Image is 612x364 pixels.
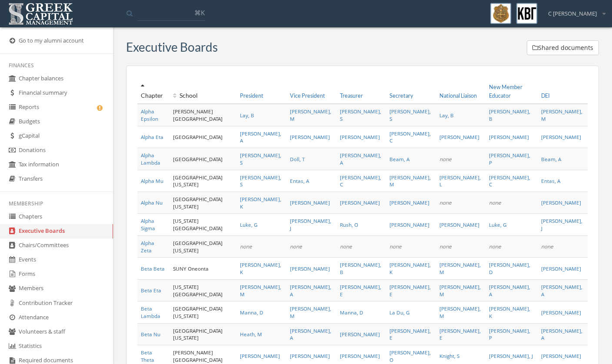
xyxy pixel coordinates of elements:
[389,349,431,363] span: [PERSON_NAME], O
[340,199,380,206] a: [PERSON_NAME]
[439,305,481,319] a: [PERSON_NAME], M
[141,331,160,338] a: Beta Nu
[240,195,281,210] span: [PERSON_NAME], K
[290,156,305,162] a: Doll, T
[541,283,582,298] a: [PERSON_NAME], A
[541,309,581,316] a: [PERSON_NAME]
[541,217,582,232] a: [PERSON_NAME], J
[541,108,582,122] a: [PERSON_NAME], M
[389,283,431,298] a: [PERSON_NAME], E
[439,174,481,188] a: [PERSON_NAME], L
[170,126,236,148] td: [GEOGRAPHIC_DATA]
[340,331,380,338] span: [PERSON_NAME]
[340,309,363,316] a: Manna, D
[541,199,581,206] span: [PERSON_NAME]
[290,177,309,184] span: Entas, A
[240,331,262,338] span: Heath, M
[170,258,236,279] td: SUNY Oneonta
[439,327,481,341] a: [PERSON_NAME], E
[240,283,281,298] span: [PERSON_NAME], M
[240,112,254,119] a: Lay, B
[290,133,330,140] a: [PERSON_NAME]
[340,283,381,298] a: [PERSON_NAME], E
[340,93,363,99] a: Treasurer
[340,108,381,122] span: [PERSON_NAME], S
[240,243,252,250] em: none
[489,352,533,359] span: [PERSON_NAME], J
[541,265,581,272] a: [PERSON_NAME]
[439,156,452,162] em: none
[389,130,431,144] a: [PERSON_NAME], C
[240,221,258,228] a: Luke, G
[389,199,429,206] span: [PERSON_NAME]
[489,261,530,275] a: [PERSON_NAME], D
[542,3,605,18] div: C [PERSON_NAME]
[141,108,158,122] a: Alpha Epsilon
[290,217,331,232] a: [PERSON_NAME], J
[240,261,281,275] span: [PERSON_NAME], K
[389,309,410,316] a: La Du, G
[170,170,236,192] td: [GEOGRAPHIC_DATA][US_STATE]
[439,243,452,250] em: none
[489,174,530,188] a: [PERSON_NAME], C
[240,93,263,99] a: President
[340,221,358,228] span: Rush, O
[489,108,530,122] a: [PERSON_NAME], B
[240,174,281,188] span: [PERSON_NAME], S
[489,283,530,298] a: [PERSON_NAME], A
[389,221,429,228] a: [PERSON_NAME]
[439,112,454,119] a: Lay, B
[439,283,481,298] span: [PERSON_NAME], M
[340,133,380,140] span: [PERSON_NAME]
[290,265,330,272] a: [PERSON_NAME]
[290,108,331,122] a: [PERSON_NAME], M
[548,10,597,18] span: C [PERSON_NAME]
[340,261,381,275] a: [PERSON_NAME], B
[340,174,381,188] span: [PERSON_NAME], C
[290,199,330,206] a: [PERSON_NAME]
[290,243,302,250] em: none
[489,133,529,140] a: [PERSON_NAME]
[290,352,330,359] a: [PERSON_NAME]
[170,301,236,323] td: [GEOGRAPHIC_DATA][US_STATE]
[290,327,331,341] a: [PERSON_NAME], A
[489,305,530,319] a: [PERSON_NAME], K
[489,243,501,250] em: none
[439,133,479,140] a: [PERSON_NAME]
[439,261,481,275] span: [PERSON_NAME], M
[340,152,381,166] a: [PERSON_NAME], A
[439,199,452,206] em: none
[290,305,331,319] a: [PERSON_NAME], M
[240,352,280,359] a: [PERSON_NAME]
[141,133,163,140] a: Alpha Eta
[489,84,522,99] a: New Member Educator
[489,152,530,166] a: [PERSON_NAME], P
[137,79,170,104] th: Chapter
[340,352,380,359] span: [PERSON_NAME]
[170,323,236,345] td: [GEOGRAPHIC_DATA][US_STATE]
[489,221,507,228] a: Luke, G
[170,104,236,126] td: [PERSON_NAME][GEOGRAPHIC_DATA]
[170,214,236,235] td: [US_STATE] [GEOGRAPHIC_DATA]
[240,152,281,166] a: [PERSON_NAME], S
